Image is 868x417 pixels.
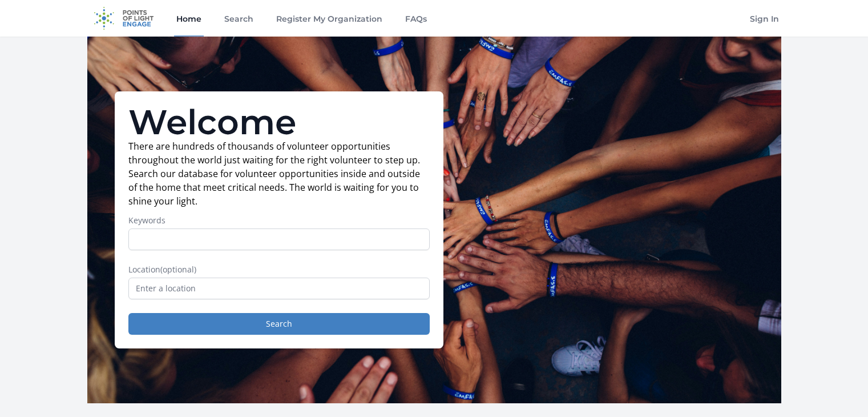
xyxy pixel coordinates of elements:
span: (optional) [160,264,196,275]
input: Enter a location [128,278,430,299]
label: Location [128,264,430,275]
button: Search [128,313,430,335]
p: There are hundreds of thousands of volunteer opportunities throughout the world just waiting for ... [128,139,430,208]
label: Keywords [128,215,430,226]
h1: Welcome [128,105,430,139]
